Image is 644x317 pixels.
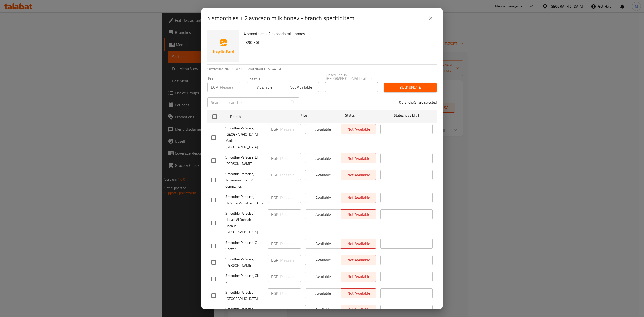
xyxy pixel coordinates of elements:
[225,240,264,252] span: Smoothie Paradise, Camp Chezar
[271,195,278,201] p: EGP
[384,83,437,92] button: Bulk update
[211,84,218,90] p: EGP
[425,12,437,24] button: close
[285,84,317,91] span: Not available
[271,290,278,296] p: EGP
[280,209,301,219] input: Please enter price
[225,289,264,302] span: Smoothie Paradise, [GEOGRAPHIC_DATA]
[280,239,301,249] input: Please enter price
[271,155,278,161] p: EGP
[225,154,264,167] span: Smoothie Paradise, El [PERSON_NAME]
[280,124,301,134] input: Please enter price
[271,257,278,263] p: EGP
[225,210,264,235] span: Smoothie Paradise, Hadaiq Al Qubbah - Hadauq [GEOGRAPHIC_DATA]
[399,100,437,105] p: 0 branche(s) are selected
[280,170,301,180] input: Please enter price
[388,84,433,91] span: Bulk update
[271,126,278,132] p: EGP
[271,274,278,280] p: EGP
[207,30,239,62] img: 4 smoothies + 2 avocado milk honey
[230,114,283,120] span: Branch
[207,67,437,71] p: Current time in [GEOGRAPHIC_DATA] is [DATE] 6:51:44 AM
[280,153,301,163] input: Please enter price
[271,211,278,217] p: EGP
[225,273,264,285] span: Smoothie Paradise, Glim 2
[225,171,264,190] span: Smoothie Paradise, Tagammoa 5 - 90 St. Companies
[324,112,376,119] span: Status
[287,112,320,119] span: Price
[280,305,301,315] input: Please enter price
[207,97,288,107] input: Search in branches
[380,112,433,119] span: Status is valid till
[220,82,240,92] input: Please enter price
[247,82,283,92] button: Available
[271,172,278,178] p: EGP
[280,288,301,298] input: Please enter price
[283,82,319,92] button: Not available
[225,125,264,150] span: Smoothie Paradise, [GEOGRAPHIC_DATA] - Madinet [GEOGRAPHIC_DATA]
[244,30,433,37] h6: 4 smoothies + 2 avocado milk honey
[280,193,301,203] input: Please enter price
[271,307,278,313] p: EGP
[246,39,433,46] h6: 390 EGP
[249,84,281,91] span: Available
[207,14,354,22] h2: 4 smoothies + 2 avocado milk honey - branch specific item
[271,241,278,247] p: EGP
[280,272,301,282] input: Please enter price
[280,255,301,265] input: Please enter price
[225,194,264,206] span: Smoothie Paradise, Haram - Mohafzet El Giza
[225,256,264,269] span: Smoothie Paradise, [PERSON_NAME]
